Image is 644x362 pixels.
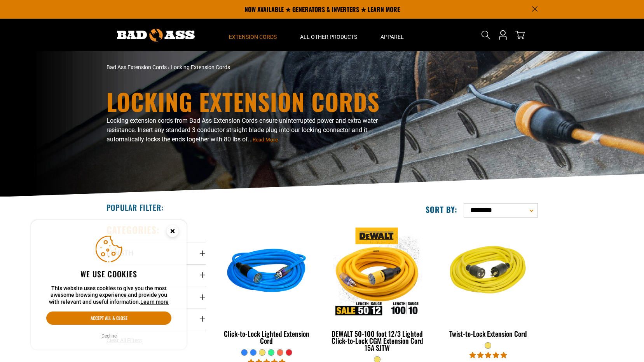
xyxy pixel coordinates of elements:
[217,330,316,344] div: Click-to-Lock Lighted Extension Cord
[106,202,164,212] h2: Popular Filter:
[438,224,538,342] a: yellow Twist-to-Lock Extension Cord
[31,220,187,350] aside: Cookie Consent
[106,64,167,70] a: Bad Ass Extension Cords
[328,228,426,317] img: DEWALT 50-100 foot 12/3 Lighted Click-to-Lock CGM Extension Cord 15A SJTW
[106,63,390,71] nav: breadcrumbs
[46,312,171,325] button: Accept all & close
[218,228,316,317] img: blue
[217,224,316,349] a: blue Click-to-Lock Lighted Extension Cord
[99,332,119,340] button: Decline
[46,285,171,306] p: This website uses cookies to give you the most awesome browsing experience and provide you with r...
[469,352,507,359] span: 5.00 stars
[439,228,537,317] img: yellow
[106,117,378,143] span: Locking extension cords from Bad Ass Extension Cords ensure uninterrupted power and extra water r...
[217,19,288,51] summary: Extension Cords
[168,64,169,70] span: ›
[480,29,492,41] summary: Search
[229,33,277,40] span: Extension Cords
[253,137,278,143] span: Read More
[328,330,427,351] div: DEWALT 50-100 foot 12/3 Lighted Click-to-Lock CGM Extension Cord 15A SJTW
[117,29,195,42] img: Bad Ass Extension Cords
[300,33,357,40] span: All Other Products
[140,299,169,305] a: Learn more
[171,64,230,70] span: Locking Extension Cords
[438,330,538,337] div: Twist-to-Lock Extension Cord
[369,19,415,51] summary: Apparel
[106,90,390,113] h1: Locking Extension Cords
[380,33,404,40] span: Apparel
[328,224,427,356] a: DEWALT 50-100 foot 12/3 Lighted Click-to-Lock CGM Extension Cord 15A SJTW DEWALT 50-100 foot 12/3...
[426,204,457,214] label: Sort by:
[46,269,171,279] h2: We use cookies
[288,19,369,51] summary: All Other Products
